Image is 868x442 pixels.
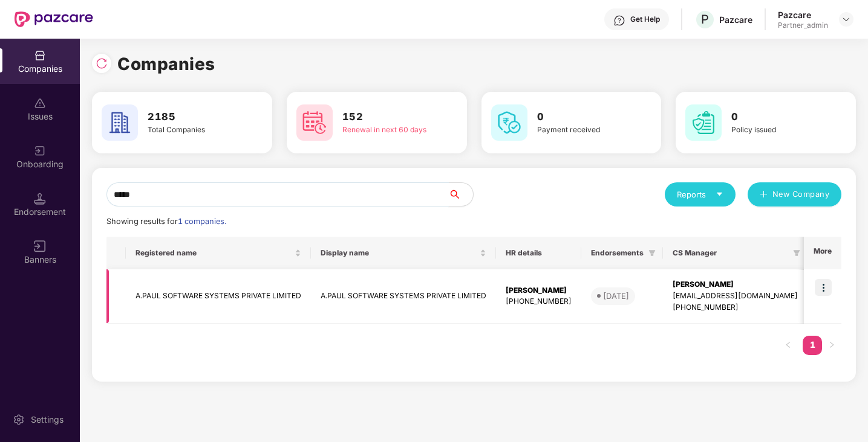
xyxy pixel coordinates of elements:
img: svg+xml;base64,PHN2ZyB4bWxucz0iaHR0cDovL3d3dy53My5vcmcvMjAwMC9zdmciIHdpZHRoPSI2MCIgaGVpZ2h0PSI2MC... [296,104,333,141]
span: Showing results for [106,217,226,226]
th: HR details [496,237,581,269]
div: Payment received [537,124,627,136]
button: search [448,182,474,207]
th: More [804,237,841,269]
img: svg+xml;base64,PHN2ZyB3aWR0aD0iMTYiIGhlaWdodD0iMTYiIHZpZXdCb3g9IjAgMCAxNiAxNiIgZmlsbD0ibm9uZSIgeG... [34,240,46,252]
div: Policy issued [731,124,821,136]
div: [PHONE_NUMBER] [506,296,572,307]
button: right [822,336,841,355]
span: filter [646,246,658,260]
span: right [828,341,835,348]
img: svg+xml;base64,PHN2ZyBpZD0iSXNzdWVzX2Rpc2FibGVkIiB4bWxucz0iaHR0cDovL3d3dy53My5vcmcvMjAwMC9zdmciIH... [34,97,46,109]
img: svg+xml;base64,PHN2ZyBpZD0iRHJvcGRvd24tMzJ4MzIiIHhtbG5zPSJodHRwOi8vd3d3LnczLm9yZy8yMDAwL3N2ZyIgd2... [841,14,851,24]
span: filter [793,249,800,257]
img: svg+xml;base64,PHN2ZyB3aWR0aD0iMTQuNSIgaGVpZ2h0PSIxNC41IiB2aWV3Qm94PSIwIDAgMTYgMTYiIGZpbGw9Im5vbm... [34,193,46,205]
h3: 0 [537,109,627,125]
div: Partner_admin [778,21,828,30]
span: 1 companies. [178,217,226,226]
div: Pazcare [719,14,752,25]
img: svg+xml;base64,PHN2ZyB4bWxucz0iaHR0cDovL3d3dy53My5vcmcvMjAwMC9zdmciIHdpZHRoPSI2MCIgaGVpZ2h0PSI2MC... [685,104,722,141]
li: Next Page [822,336,841,355]
span: New Company [772,188,830,200]
div: [PHONE_NUMBER] [673,302,798,313]
img: svg+xml;base64,PHN2ZyB4bWxucz0iaHR0cDovL3d3dy53My5vcmcvMjAwMC9zdmciIHdpZHRoPSI2MCIgaGVpZ2h0PSI2MC... [102,104,138,141]
button: left [778,336,798,355]
span: plus [760,190,768,200]
img: svg+xml;base64,PHN2ZyBpZD0iSGVscC0zMngzMiIgeG1sbnM9Imh0dHA6Ly93d3cudzMub3JnLzIwMDAvc3ZnIiB3aWR0aD... [613,14,625,27]
img: svg+xml;base64,PHN2ZyBpZD0iU2V0dGluZy0yMHgyMCIgeG1sbnM9Imh0dHA6Ly93d3cudzMub3JnLzIwMDAvc3ZnIiB3aW... [13,414,25,426]
li: 1 [803,336,822,355]
img: svg+xml;base64,PHN2ZyBpZD0iUmVsb2FkLTMyeDMyIiB4bWxucz0iaHR0cDovL3d3dy53My5vcmcvMjAwMC9zdmciIHdpZH... [96,57,108,69]
div: [PERSON_NAME] [506,285,572,296]
div: Reports [677,188,723,200]
span: Display name [321,248,477,258]
span: search [448,190,473,199]
div: [EMAIL_ADDRESS][DOMAIN_NAME] [673,290,798,302]
div: Total Companies [148,124,237,136]
td: A.PAUL SOFTWARE SYSTEMS PRIVATE LIMITED [126,269,311,324]
div: Pazcare [778,9,828,21]
a: 1 [803,336,822,354]
td: A.PAUL SOFTWARE SYSTEMS PRIVATE LIMITED [311,269,496,324]
div: Get Help [630,14,660,24]
div: Settings [27,414,67,426]
img: New Pazcare Logo [15,11,93,27]
h3: 2185 [148,109,237,125]
span: caret-down [716,190,723,198]
span: filter [648,249,656,257]
div: [DATE] [603,290,629,302]
span: Endorsements [591,248,644,258]
div: Renewal in next 60 days [342,124,432,136]
th: Registered name [126,237,311,269]
span: left [785,341,792,348]
h3: 0 [731,109,821,125]
img: svg+xml;base64,PHN2ZyB3aWR0aD0iMjAiIGhlaWdodD0iMjAiIHZpZXdCb3g9IjAgMCAyMCAyMCIgZmlsbD0ibm9uZSIgeG... [34,145,46,157]
li: Previous Page [778,336,798,355]
span: Registered name [135,248,292,258]
img: svg+xml;base64,PHN2ZyBpZD0iQ29tcGFuaWVzIiB4bWxucz0iaHR0cDovL3d3dy53My5vcmcvMjAwMC9zdmciIHdpZHRoPS... [34,50,46,62]
div: [PERSON_NAME] [673,279,798,290]
span: CS Manager [673,248,788,258]
button: plusNew Company [748,182,841,207]
th: Display name [311,237,496,269]
h1: Companies [117,51,215,77]
span: filter [791,246,803,260]
h3: 152 [342,109,432,125]
span: P [701,12,709,27]
img: svg+xml;base64,PHN2ZyB4bWxucz0iaHR0cDovL3d3dy53My5vcmcvMjAwMC9zdmciIHdpZHRoPSI2MCIgaGVpZ2h0PSI2MC... [491,104,527,141]
img: icon [815,279,832,296]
